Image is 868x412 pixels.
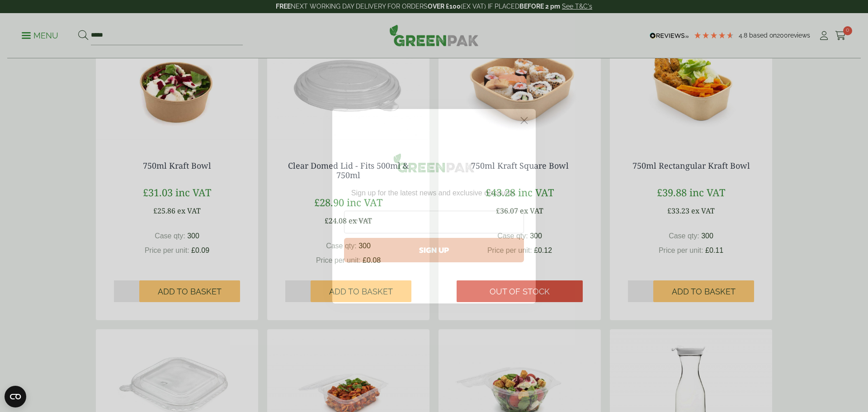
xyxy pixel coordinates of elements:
[5,386,26,407] button: Open CMP widget
[344,211,524,233] input: Email
[351,189,517,197] span: Sign up for the latest news and exclusive discounts.
[344,238,524,262] button: SIGN UP
[344,150,524,180] img: greenpak_logo
[516,113,532,128] button: Close dialog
